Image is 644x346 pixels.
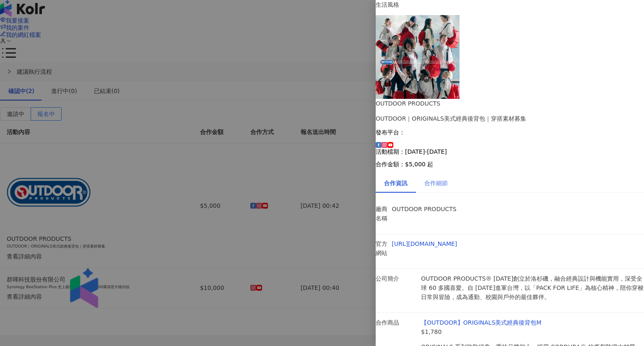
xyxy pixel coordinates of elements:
[421,327,644,336] p: $1,780
[376,239,388,258] p: 官方網站
[376,129,644,136] p: 發布平台：
[392,204,468,214] p: OUTDOOR PRODUCTS
[376,148,644,155] p: 活動檔期：[DATE]-[DATE]
[376,15,460,99] img: 【OUTDOOR】ORIGINALS美式經典後背包M
[384,178,408,188] div: 合作資訊
[376,114,644,123] div: OUTDOOR｜ORIGINALS美式經典後背包｜穿搭素材募集
[376,318,417,327] p: 合作商品
[421,274,644,302] p: OUTDOOR PRODUCTS® [DATE]創立於洛杉磯，融合經典設計與機能實用，深受全球 60 多國喜愛。自 [DATE]進軍台灣，以「PACK FOR LIFE」為核心精神，陪你穿梭日常...
[392,240,457,247] a: [URL][DOMAIN_NAME]
[376,274,417,283] p: 公司簡介
[424,178,448,188] div: 合作細節
[376,99,644,108] div: OUTDOOR PRODUCTS
[421,319,541,326] a: 【OUTDOOR】ORIGINALS美式經典後背包M
[376,204,387,223] p: 廠商名稱
[376,161,644,168] p: 合作金額： $5,000 起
